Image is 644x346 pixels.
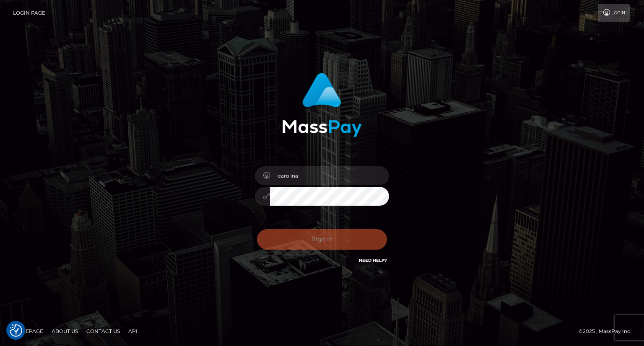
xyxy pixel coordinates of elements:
[125,325,141,338] a: API
[13,4,45,22] a: Login Page
[579,327,638,336] div: © 2025 , MassPay Inc.
[10,324,22,337] img: Revisit consent button
[270,166,389,185] input: Username...
[83,325,123,338] a: Contact Us
[48,325,81,338] a: About Us
[598,4,630,22] a: Login
[10,324,22,337] button: Consent Preferences
[282,73,362,137] img: MassPay Login
[359,258,387,263] a: Need Help?
[9,325,47,338] a: Homepage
